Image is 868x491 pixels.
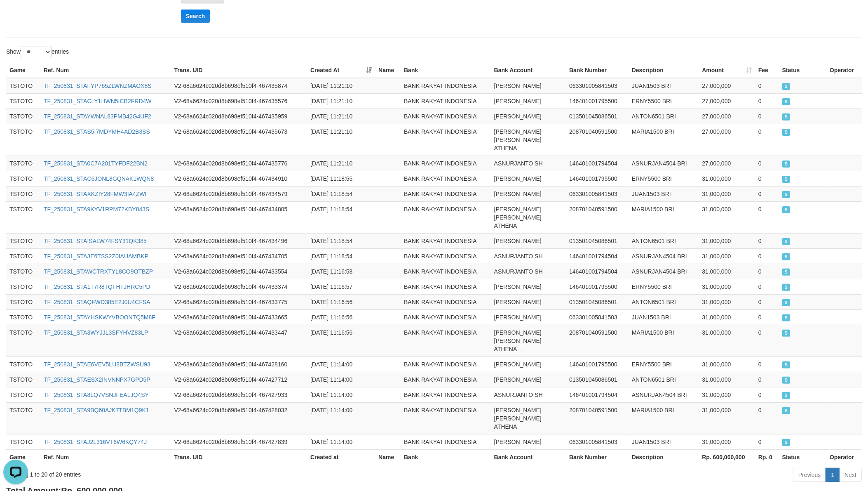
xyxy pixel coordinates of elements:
td: [DATE] 11:16:58 [307,264,375,279]
a: 1 [826,468,840,482]
td: [PERSON_NAME] [491,294,566,309]
td: 0 [755,171,779,186]
span: SUCCESS [782,206,791,213]
th: Operator [826,449,862,465]
td: [DATE] 11:18:54 [307,186,375,201]
td: 0 [755,264,779,279]
td: TSTOTO [6,434,40,449]
td: TSTOTO [6,171,40,186]
td: 31,000,000 [699,233,755,248]
td: V2-68a6624c020d8b698ef510f4-467433665 [171,309,307,325]
td: V2-68a6624c020d8b698ef510f4-467435874 [171,78,307,94]
th: Bank Account [491,449,566,465]
span: SUCCESS [782,98,791,105]
button: Open LiveChat chat widget [3,3,28,28]
td: [DATE] 11:18:54 [307,248,375,264]
td: [DATE] 11:14:00 [307,356,375,372]
td: [PERSON_NAME] [491,109,566,124]
td: 208701040591500 [566,124,629,156]
td: 146401001795500 [566,279,629,294]
td: BANK RAKYAT INDONESIA [401,186,491,201]
td: V2-68a6624c020d8b698ef510f4-467434496 [171,233,307,248]
td: V2-68a6624c020d8b698ef510f4-467435673 [171,124,307,156]
td: V2-68a6624c020d8b698ef510f4-467435959 [171,109,307,124]
td: BANK RAKYAT INDONESIA [401,109,491,124]
td: 27,000,000 [699,109,755,124]
td: BANK RAKYAT INDONESIA [401,356,491,372]
td: MARIA1500 BRI [629,325,699,356]
a: TF_250831_STA9KYV1RPM72KBY843S [44,206,150,212]
td: 013501045086501 [566,233,629,248]
td: TSTOTO [6,186,40,201]
td: ERNY5500 BRI [629,279,699,294]
td: [DATE] 11:18:54 [307,233,375,248]
td: BANK RAKYAT INDONESIA [401,171,491,186]
td: V2-68a6624c020d8b698ef510f4-467435776 [171,156,307,171]
span: SUCCESS [782,330,791,337]
td: V2-68a6624c020d8b698ef510f4-467433554 [171,264,307,279]
td: 0 [755,124,779,156]
th: Rp. 0 [755,449,779,465]
td: ERNY5500 BRI [629,171,699,186]
td: 208701040591500 [566,402,629,434]
td: TSTOTO [6,325,40,356]
td: BANK RAKYAT INDONESIA [401,309,491,325]
td: 31,000,000 [699,201,755,233]
td: 31,000,000 [699,372,755,387]
td: ASNURJANTO SH [491,387,566,402]
td: 31,000,000 [699,325,755,356]
a: TF_250831_STAXKZIY28FMW3IA4ZWI [44,191,147,197]
td: [PERSON_NAME] [491,171,566,186]
span: SUCCESS [782,361,791,368]
td: 0 [755,387,779,402]
a: Next [839,468,862,482]
th: Status [779,63,826,78]
span: SUCCESS [782,299,791,306]
th: Name [375,63,401,78]
td: 063301005841503 [566,78,629,94]
th: Trans. UID [171,63,307,78]
td: [PERSON_NAME] [491,434,566,449]
td: 0 [755,294,779,309]
td: [PERSON_NAME] [491,93,566,109]
td: TSTOTO [6,93,40,109]
th: Bank [401,63,491,78]
td: 0 [755,93,779,109]
td: TSTOTO [6,402,40,434]
td: 31,000,000 [699,186,755,201]
td: V2-68a6624c020d8b698ef510f4-467433775 [171,294,307,309]
span: SUCCESS [782,129,791,136]
th: Description [629,63,699,78]
td: 0 [755,325,779,356]
td: 0 [755,309,779,325]
th: Trans. UID [171,449,307,465]
td: ASNURJANTO SH [491,264,566,279]
span: SUCCESS [782,314,791,321]
a: TF_250831_STA0C7A201TYFDF22BN2 [44,160,148,167]
span: SUCCESS [782,238,791,245]
span: SUCCESS [782,439,791,446]
th: Game [6,63,40,78]
td: [DATE] 11:16:57 [307,279,375,294]
td: TSTOTO [6,156,40,171]
td: BANK RAKYAT INDONESIA [401,434,491,449]
td: MARIA1500 BRI [629,402,699,434]
span: SUCCESS [782,161,791,168]
th: Amount: activate to sort column ascending [699,63,755,78]
td: ANTON6501 BRI [629,372,699,387]
td: [PERSON_NAME] [PERSON_NAME] ATHENA [491,201,566,233]
span: SUCCESS [782,113,791,120]
td: BANK RAKYAT INDONESIA [401,264,491,279]
td: [DATE] 11:18:55 [307,171,375,186]
td: 063301005841503 [566,309,629,325]
td: ASNURJAN4504 BRI [629,387,699,402]
th: Fee [755,63,779,78]
td: 146401001795500 [566,356,629,372]
th: Name [375,449,401,465]
td: 0 [755,402,779,434]
span: SUCCESS [782,377,791,384]
th: Bank Account [491,63,566,78]
a: TF_250831_STAYHSKWYVBOONTQ5M8F [44,314,155,321]
td: BANK RAKYAT INDONESIA [401,93,491,109]
td: 0 [755,434,779,449]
